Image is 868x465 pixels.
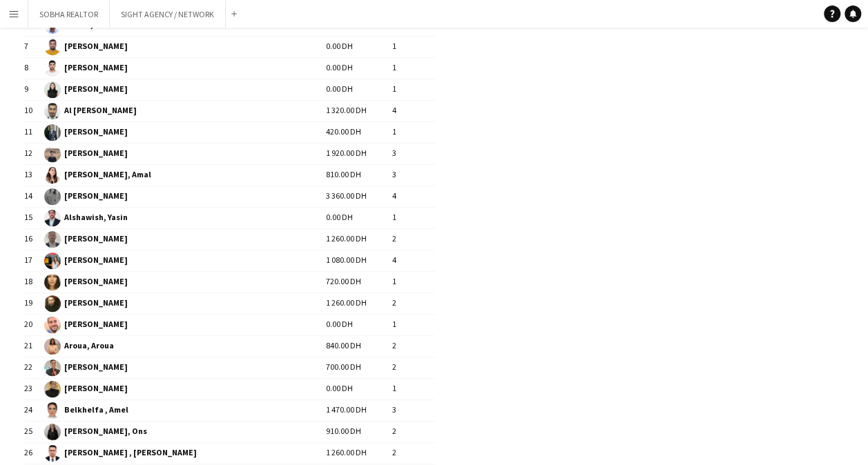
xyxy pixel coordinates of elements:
[44,124,326,141] span: [PERSON_NAME]
[326,79,392,100] td: 0.00 DH
[24,36,44,57] td: 7
[24,378,44,399] td: 23
[44,274,326,290] span: [PERSON_NAME]
[24,186,44,207] td: 14
[44,445,326,462] span: [PERSON_NAME] , [PERSON_NAME]
[326,250,392,271] td: 1 080.00 DH
[392,357,435,378] td: 2
[44,317,326,333] span: [PERSON_NAME]
[326,399,392,421] td: 1 470.00 DH
[44,103,326,119] span: Al [PERSON_NAME]
[44,210,326,226] span: Alshawish, Yasin
[24,207,44,228] td: 15
[24,357,44,378] td: 22
[392,314,435,335] td: 1
[326,335,392,357] td: 840.00 DH
[392,421,435,442] td: 2
[326,314,392,335] td: 0.00 DH
[44,381,326,397] span: [PERSON_NAME]
[392,57,435,79] td: 1
[44,295,326,312] span: [PERSON_NAME]
[392,378,435,399] td: 1
[326,186,392,207] td: 3 360.00 DH
[392,335,435,357] td: 2
[392,164,435,186] td: 3
[24,250,44,271] td: 17
[24,79,44,100] td: 9
[24,271,44,293] td: 18
[392,36,435,57] td: 1
[326,378,392,399] td: 0.00 DH
[326,100,392,121] td: 1 320.00 DH
[24,293,44,314] td: 19
[24,399,44,421] td: 24
[392,79,435,100] td: 1
[392,207,435,228] td: 1
[28,1,110,28] button: SOBHA REALTOR
[44,231,326,248] span: [PERSON_NAME]
[392,228,435,250] td: 2
[44,39,326,55] span: [PERSON_NAME]
[392,143,435,164] td: 3
[44,81,326,98] span: [PERSON_NAME]
[24,100,44,121] td: 10
[44,402,326,419] span: Belkhelfa , Amel
[44,338,326,355] span: Aroua, Aroua
[392,399,435,421] td: 3
[24,314,44,335] td: 20
[392,442,435,464] td: 2
[392,100,435,121] td: 4
[392,293,435,314] td: 2
[326,121,392,143] td: 420.00 DH
[24,228,44,250] td: 16
[326,271,392,293] td: 720.00 DH
[326,164,392,186] td: 810.00 DH
[326,442,392,464] td: 1 260.00 DH
[392,121,435,143] td: 1
[24,164,44,186] td: 13
[326,228,392,250] td: 1 260.00 DH
[24,335,44,357] td: 21
[44,253,326,269] span: [PERSON_NAME]
[392,271,435,293] td: 1
[326,207,392,228] td: 0.00 DH
[24,421,44,442] td: 25
[110,1,226,28] button: SIGHT AGENCY / NETWORK
[326,36,392,57] td: 0.00 DH
[326,143,392,164] td: 1 920.00 DH
[44,146,326,162] span: [PERSON_NAME]
[326,293,392,314] td: 1 260.00 DH
[326,57,392,79] td: 0.00 DH
[392,250,435,271] td: 4
[326,421,392,442] td: 910.00 DH
[24,442,44,464] td: 26
[24,121,44,143] td: 11
[44,424,326,440] span: [PERSON_NAME], Ons
[326,357,392,378] td: 700.00 DH
[44,60,326,77] span: [PERSON_NAME]
[24,143,44,164] td: 12
[392,186,435,207] td: 4
[44,167,326,184] span: [PERSON_NAME], Amal
[24,57,44,79] td: 8
[44,359,326,376] span: [PERSON_NAME]
[44,188,326,205] span: [PERSON_NAME]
